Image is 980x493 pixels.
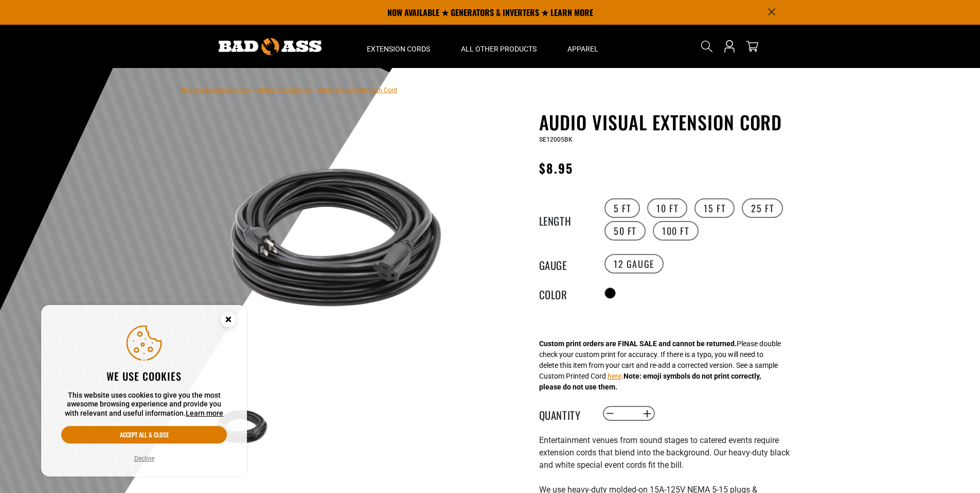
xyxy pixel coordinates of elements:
[604,254,664,274] label: 12 Gauge
[182,83,397,96] nav: breadcrumbs
[131,453,157,464] button: Decline
[567,44,598,54] span: Apparel
[318,87,397,94] span: Audio Visual Extension Cord
[647,198,687,218] label: 10 FT
[182,87,251,94] a: Bad Ass Extension Cords
[552,25,614,68] summary: Apparel
[314,87,316,94] span: ›
[539,159,573,177] span: $8.95
[41,305,247,477] aside: Cookie Consent
[61,369,227,383] h2: We use cookies
[461,44,537,54] span: All Other Products
[604,198,640,218] label: 5 FT
[367,44,430,54] span: Extension Cords
[699,38,715,55] summary: Search
[539,338,781,393] div: Please double check your custom print for accuracy. If there is a typo, you will need to delete t...
[653,221,699,241] label: 100 FT
[212,113,460,362] img: black
[694,198,735,218] label: 15 FT
[539,407,591,420] label: Quantity
[539,339,737,348] strong: Custom print orders are FINAL SALE and cannot be returned.
[742,198,783,218] label: 25 FT
[61,391,227,418] p: This website uses cookies to give you the most awesome browsing experience and provide you with r...
[253,87,255,94] span: ›
[604,221,646,241] label: 50 FT
[608,371,621,382] button: here
[446,25,552,68] summary: All Other Products
[257,87,312,94] a: Return to Collection
[539,111,791,133] h1: Audio Visual Extension Cord
[539,286,591,300] legend: Color
[186,409,223,417] a: Learn more
[539,372,761,391] strong: Note: emoji symbols do not print correctly, please do not use them.
[539,136,573,143] span: SE12005BK
[219,38,322,55] img: Bad Ass Extension Cords
[539,257,591,270] legend: Gauge
[61,426,227,444] button: Accept all & close
[539,213,591,226] legend: Length
[351,25,446,68] summary: Extension Cords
